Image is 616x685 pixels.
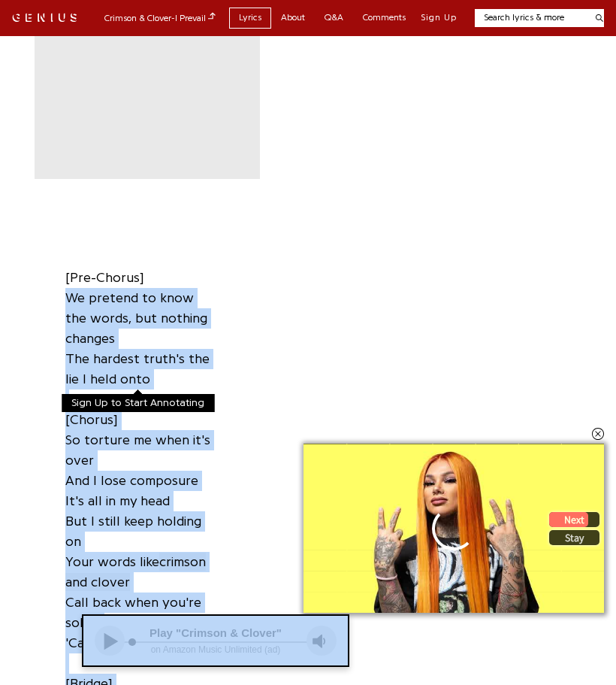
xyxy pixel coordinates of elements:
button: Sign Up to Start Annotating [62,394,214,412]
span: crimson and clover [65,553,206,591]
a: crimson and clover [65,552,206,593]
a: Lyrics [229,8,271,28]
a: Q&A [315,8,353,28]
a: About [271,8,315,28]
a: Comments [353,8,415,28]
button: Sign Up [421,12,457,24]
iframe: Tonefuse player [83,616,348,665]
div: Crimson & Clover - I Prevail [104,11,216,25]
input: Search lyrics & more [475,11,587,24]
